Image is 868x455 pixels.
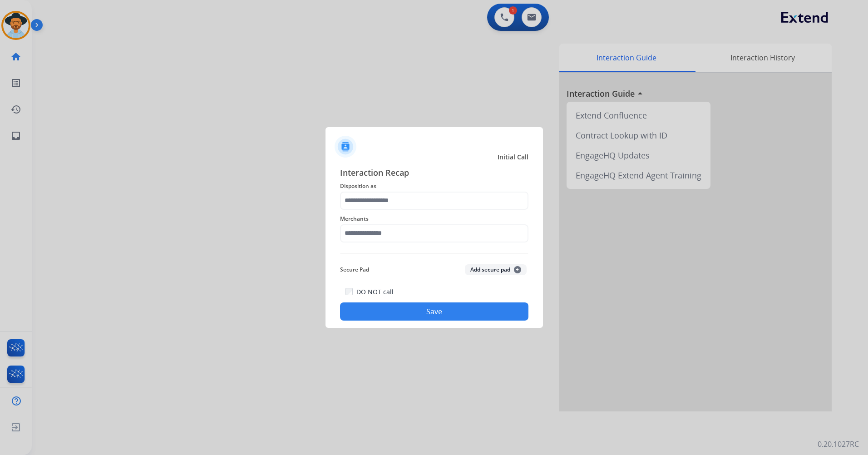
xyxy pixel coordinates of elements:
span: Disposition as [340,181,528,192]
span: Initial Call [498,153,528,162]
span: Interaction Recap [340,166,528,181]
span: + [514,266,521,273]
img: contact-recap-line.svg [340,253,528,254]
img: contactIcon [335,136,356,158]
button: Add secure pad+ [465,264,527,275]
span: Secure Pad [340,264,369,275]
p: 0.20.1027RC [818,439,859,450]
label: DO NOT call [356,287,394,297]
button: Save [340,302,528,321]
span: Merchants [340,213,528,224]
